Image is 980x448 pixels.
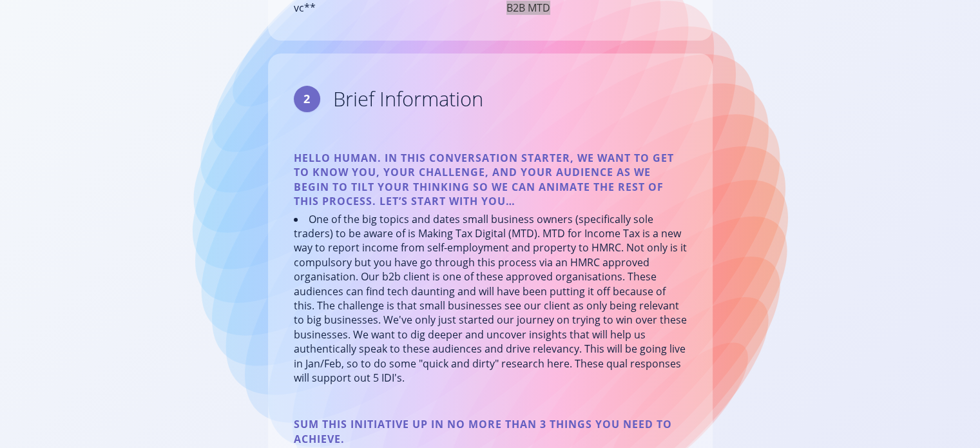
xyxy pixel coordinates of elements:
p: Sum this initiative up in no more than 3 things you need to achieve. [294,417,687,446]
li: One of the big topics and dates small business owners (specifically sole traders) to be aware of ... [294,212,687,385]
p: Hello Human. In this conversation starter, we want to get to know you, your challenge, and your a... [294,151,687,209]
div: Brief Information [333,89,483,109]
div: 2 [294,86,320,112]
div: B2B MTD [506,1,687,15]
